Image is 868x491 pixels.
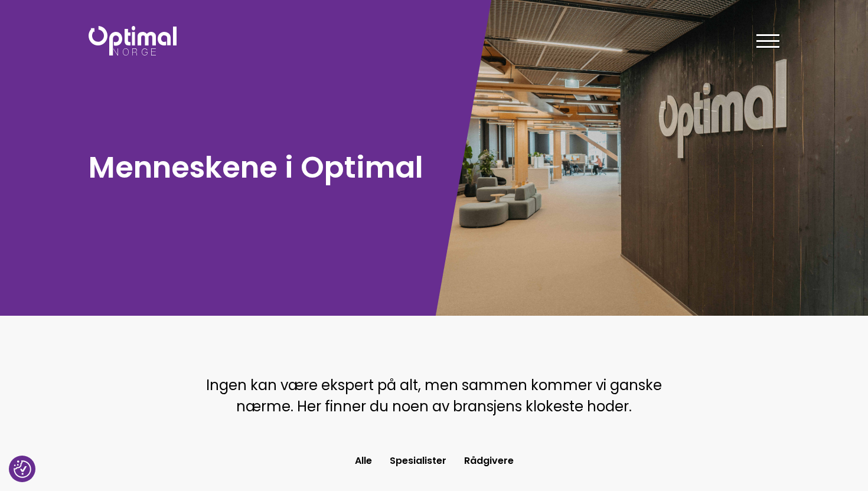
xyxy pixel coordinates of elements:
h1: Menneskene i Optimal [89,148,428,186]
button: Samtykkepreferanser [14,460,31,478]
img: Optimal Norge [89,26,177,55]
img: Revisit consent button [14,460,31,478]
button: Alle [346,450,381,472]
button: Rådgivere [455,450,523,472]
span: Ingen kan være ekspert på alt, men sammen kommer vi ganske nærme. Her finner du noen av bransjens... [206,375,662,416]
button: Spesialister [381,450,455,472]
